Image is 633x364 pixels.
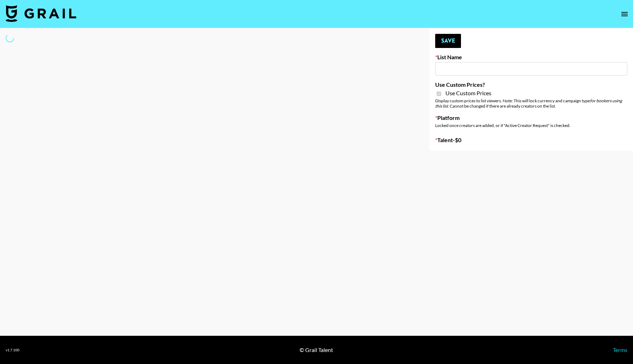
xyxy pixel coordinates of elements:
div: © Grail Talent [300,346,333,353]
a: Terms [613,346,627,353]
label: Talent - $ 0 [435,136,627,144]
button: Save [435,34,461,48]
label: List Name [435,54,627,61]
div: v 1.7.100 [6,348,19,352]
div: Display custom prices to list viewers. Note: This will lock currency and campaign type . Cannot b... [435,98,627,109]
label: Use Custom Prices? [435,81,627,88]
span: Use Custom Prices [445,90,491,97]
label: Platform [435,114,627,121]
div: Locked once creators are added, or if "Active Creator Request" is checked. [435,123,627,128]
button: open drawer [617,7,632,21]
em: for bookers using this list [435,98,622,109]
img: Grail Talent [6,5,76,22]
